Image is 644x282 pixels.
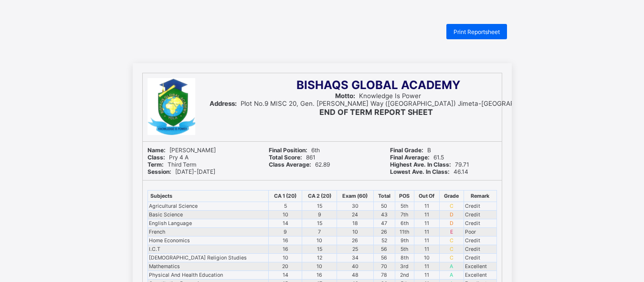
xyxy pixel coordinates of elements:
span: [DATE]-[DATE] [148,168,215,175]
td: 16 [269,245,302,254]
td: C [439,202,464,211]
td: 56 [374,254,395,262]
td: Poor [464,228,496,237]
td: 5th [395,202,414,211]
td: E [439,228,464,237]
td: 48 [337,271,373,280]
td: 6th [395,219,414,228]
td: Credit [464,219,496,228]
td: 70 [374,262,395,271]
td: C [439,254,464,262]
th: POS [395,191,414,202]
span: 62.89 [269,161,330,168]
td: 34 [337,254,373,262]
b: END OF TERM REPORT SHEET [319,107,433,117]
td: Credit [464,202,496,211]
b: Final Average: [390,154,430,161]
b: Address: [210,100,237,107]
td: 8th [395,254,414,262]
td: 11 [414,228,439,237]
td: Excellent [464,262,496,271]
td: 3rd [395,262,414,271]
b: Final Grade: [390,147,423,154]
th: Grade [439,191,464,202]
td: 30 [337,202,373,211]
td: A [439,262,464,271]
td: A [439,271,464,280]
td: 9 [269,228,302,237]
th: CA 2 (20) [302,191,337,202]
span: Pry 4 A [148,154,189,161]
td: 2nd [395,271,414,280]
td: I.C.T [148,245,269,254]
td: 11 [414,202,439,211]
td: 10 [269,254,302,262]
td: 7 [302,228,337,237]
td: 11th [395,228,414,237]
span: 6th [269,147,320,154]
td: 20 [269,262,302,271]
span: 61.5 [390,154,444,161]
td: Mathematics [148,262,269,271]
td: 11 [414,271,439,280]
td: 10 [414,254,439,262]
th: Total [374,191,395,202]
td: 14 [269,219,302,228]
td: Agricultural Science [148,202,269,211]
b: Session: [148,168,171,175]
th: CA 1 (20) [269,191,302,202]
td: Credit [464,211,496,219]
td: Physical And Health Education [148,271,269,280]
td: 11 [414,219,439,228]
td: Excellent [464,271,496,280]
td: 56 [374,245,395,254]
span: B [390,147,431,154]
td: 15 [302,245,337,254]
td: 16 [269,237,302,245]
span: BISHAQS GLOBAL ACADEMY [296,78,460,92]
td: 12 [302,254,337,262]
td: 15 [302,219,337,228]
span: 46.14 [390,168,468,175]
b: Final Position: [269,147,307,154]
td: 40 [337,262,373,271]
th: Out Of [414,191,439,202]
td: 15 [302,202,337,211]
span: 861 [269,154,316,161]
td: 11 [414,237,439,245]
span: Print Reportsheet [454,28,500,35]
td: 18 [337,219,373,228]
td: 47 [374,219,395,228]
td: 10 [337,228,373,237]
td: 14 [269,271,302,280]
td: 25 [337,245,373,254]
td: 10 [269,211,302,219]
td: 5 [269,202,302,211]
b: Motto: [335,92,355,100]
td: Home Economics [148,237,269,245]
td: 26 [337,237,373,245]
td: 78 [374,271,395,280]
span: Plot No.9 MISC 20, Gen. [PERSON_NAME] Way ([GEOGRAPHIC_DATA]) Jimeta-[GEOGRAPHIC_DATA] [210,100,547,107]
td: 16 [302,271,337,280]
td: 26 [374,228,395,237]
td: 24 [337,211,373,219]
th: Exam (60) [337,191,373,202]
b: Class Average: [269,161,311,168]
th: Remark [464,191,496,202]
td: 11 [414,211,439,219]
td: 10 [302,262,337,271]
span: Third Term [148,161,196,168]
td: [DEMOGRAPHIC_DATA] Religion Studies [148,254,269,262]
span: Knowledge Is Power [335,92,421,100]
td: Credit [464,237,496,245]
td: 9th [395,237,414,245]
td: Credit [464,254,496,262]
td: C [439,237,464,245]
b: Class: [148,154,165,161]
td: 50 [374,202,395,211]
td: 10 [302,237,337,245]
td: 43 [374,211,395,219]
b: Name: [148,147,166,154]
b: Highest Ave. In Class: [390,161,451,168]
